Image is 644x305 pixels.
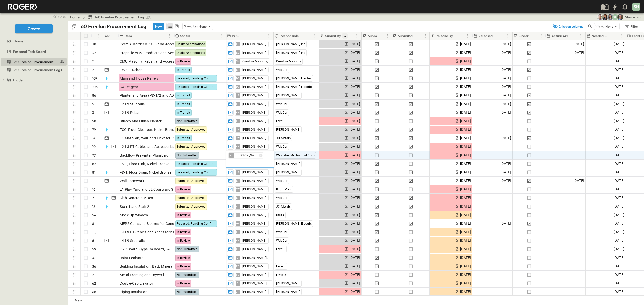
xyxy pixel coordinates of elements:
[242,230,266,234] span: [PERSON_NAME]
[120,144,174,149] span: L2-L3 PT Cables and Accessories
[92,213,96,218] p: 54
[276,145,288,148] span: WebCor
[311,33,317,39] button: Menu
[92,178,93,183] p: 1
[240,33,246,39] button: Sort
[177,179,206,183] span: Submittal Approved
[276,154,315,157] span: Westates Mechanical Corp
[92,187,95,192] p: 16
[92,76,97,81] p: 107
[368,33,380,38] p: Submitted?
[573,178,584,184] span: [DATE]
[595,24,604,29] p: View:
[436,33,453,38] p: Release By
[242,170,266,174] span: [PERSON_NAME]
[242,136,266,140] span: [PERSON_NAME]
[624,24,639,29] div: Filter
[614,41,624,47] span: [DATE]
[92,110,94,115] p: 3
[349,50,360,56] span: [DATE]
[177,162,216,166] span: Released, Pending Confirm
[614,195,624,201] span: [DATE]
[460,84,471,90] span: [DATE]
[349,186,360,192] span: [DATE]
[153,23,164,30] button: New
[614,204,624,209] span: [DATE]
[166,23,180,30] div: table view
[242,222,266,226] span: [PERSON_NAME]
[573,41,584,47] span: [DATE]
[92,195,94,200] p: 7
[551,33,571,38] p: Actual Arrival
[92,50,96,55] p: 32
[242,85,266,89] span: [PERSON_NAME]
[460,101,471,107] span: [DATE]
[92,84,98,89] p: 106
[614,135,624,141] span: [DATE]
[276,51,306,55] span: [PERSON_NAME] Inc
[500,135,511,141] span: [DATE]
[173,23,180,29] button: kanban view
[92,230,97,235] p: 115
[177,205,206,208] span: Submittal Approved
[614,50,624,56] span: [DATE]
[242,119,266,123] span: [PERSON_NAME]
[349,118,360,124] span: [DATE]
[242,59,268,63] span: Creative Masonry,
[236,95,239,95] span: JR
[349,152,360,158] span: [DATE]
[573,50,584,56] span: [DATE]
[120,204,149,209] span: Stair 1 and Stair 2
[92,42,96,47] p: 38
[242,145,266,149] span: [PERSON_NAME]
[612,14,618,20] div: Steven Habon (shabon@guzmangc.com)
[120,119,162,124] span: Stucco and Finish Plaster
[632,3,640,11] div: SH
[349,127,360,132] span: [DATE]
[92,59,95,64] p: 11
[92,127,96,132] p: 79
[180,33,190,38] p: Status
[1,58,67,66] div: 160 Freelon Procurement Logtest
[572,33,578,39] button: Sort
[1,66,66,73] a: 160 Freelon Procurement Log (Copy)
[349,41,360,47] span: [DATE]
[120,187,198,192] span: L1 Play Yard and L2 Courtyard Site Furnishings
[454,33,459,39] button: Sort
[500,84,511,90] span: [DATE]
[13,49,46,54] span: Personal Task Board
[242,187,266,191] span: [PERSON_NAME]
[280,33,305,38] p: Responsible Contractor
[465,33,471,39] button: Menu
[623,23,640,30] button: Filter
[460,67,471,73] span: [DATE]
[236,70,239,70] span: ER
[70,15,80,20] a: Home
[120,127,177,132] span: FCO, Floor Cleanout, Nickel Bronze
[177,60,190,63] span: In Review
[534,33,540,39] button: Sort
[460,127,471,132] span: [DATE]
[460,58,471,64] span: [DATE]
[614,127,624,132] span: [DATE]
[13,59,58,64] span: 160 Freelon Procurement Log
[177,51,205,55] span: Onsite/Warehoused
[236,61,240,61] span: CM
[242,51,266,55] span: [PERSON_NAME]
[120,170,172,175] span: FD-1, Floor Drain, Nickel Bronze
[460,50,471,56] span: [DATE]
[349,221,360,226] span: [DATE]
[242,42,266,46] span: [PERSON_NAME]
[349,135,360,141] span: [DATE]
[460,178,471,184] span: [DATE]
[58,14,66,19] span: close
[614,169,624,175] span: [DATE]
[349,75,360,81] span: [DATE]
[242,93,266,97] span: [PERSON_NAME]
[177,171,216,174] span: Released, Pending Confirm
[614,144,624,149] span: [DATE]
[276,119,286,123] span: Level 5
